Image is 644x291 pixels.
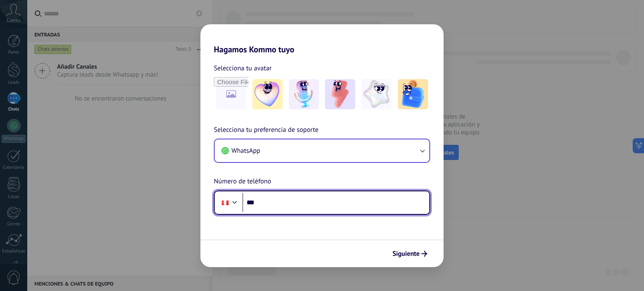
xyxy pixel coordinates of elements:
[392,251,420,257] span: Siguiente
[231,147,260,155] span: WhatsApp
[214,176,271,187] span: Número de teléfono
[200,24,444,54] h2: Hagamos Kommo tuyo
[325,79,355,109] img: -3.jpeg
[361,79,392,109] img: -4.jpeg
[214,63,272,74] span: Selecciona tu avatar
[398,79,428,109] img: -5.jpeg
[289,79,319,109] img: -2.jpeg
[215,139,429,162] button: WhatsApp
[214,125,319,136] span: Selecciona tu preferencia de soporte
[252,79,283,109] img: -1.jpeg
[217,194,233,211] div: Peru: + 51
[389,247,431,261] button: Siguiente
